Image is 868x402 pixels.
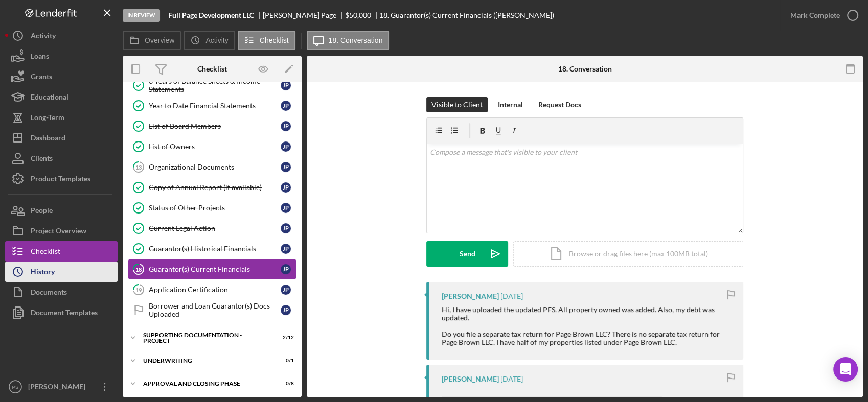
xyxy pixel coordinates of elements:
[442,375,499,383] div: [PERSON_NAME]
[197,65,227,73] div: Checklist
[123,9,160,22] div: In Review
[833,357,858,382] div: Open Intercom Messenger
[5,46,118,66] button: Loans
[5,107,118,128] a: Long-Term
[5,200,118,221] a: People
[128,116,296,136] a: List of Board MembersJP
[31,148,53,171] div: Clients
[128,279,296,300] a: 19Application CertificationJP
[31,302,98,325] div: Document Templates
[31,46,49,69] div: Loans
[5,87,118,107] a: Educational
[5,148,118,169] button: Clients
[460,241,475,267] div: Send
[205,36,228,44] label: Activity
[31,26,56,49] div: Activity
[5,262,118,282] button: History
[493,97,528,112] button: Internal
[31,262,55,285] div: History
[149,286,281,294] div: Application Certification
[149,204,281,212] div: Status of Other Projects
[5,282,118,302] button: Documents
[281,285,291,295] div: J P
[533,97,586,112] button: Request Docs
[135,163,142,170] tspan: 13
[5,241,118,262] button: Checklist
[281,244,291,254] div: J P
[31,241,60,264] div: Checklist
[5,66,118,87] button: Grants
[149,163,281,171] div: Organizational Documents
[12,384,19,390] text: PS
[307,31,390,50] button: 18. Conversation
[128,157,296,177] a: 13Organizational DocumentsJP
[281,264,291,274] div: J P
[31,200,53,223] div: People
[238,31,295,50] button: Checklist
[149,245,281,253] div: Guarantor(s) Historical Financials
[281,162,291,172] div: J P
[149,302,281,318] div: Borrower and Loan Guarantor(s) Docs Uploaded
[149,77,281,93] div: 3 Years of Balance Sheets & Income Statements
[5,221,118,241] button: Project Overview
[281,223,291,233] div: J P
[276,381,294,387] div: 0 / 8
[790,5,840,26] div: Mark Complete
[780,5,863,26] button: Mark Complete
[168,11,254,19] b: Full Page Development LLC
[128,198,296,218] a: Status of Other ProjectsJP
[5,302,118,323] button: Document Templates
[558,65,612,73] div: 18. Conversation
[149,183,281,192] div: Copy of Annual Report (if available)
[135,266,142,272] tspan: 18
[128,239,296,259] a: Guarantor(s) Historical FinancialsJP
[431,97,483,112] div: Visible to Client
[260,36,289,44] label: Checklist
[345,11,371,19] div: $50,000
[5,376,118,397] button: PS[PERSON_NAME]
[442,305,733,346] div: Hi, I have uploaded the updated PFS. All property owned was added. Also, my debt was updated. Do ...
[276,335,294,341] div: 2 / 12
[5,128,118,148] button: Dashboard
[281,101,291,111] div: J P
[128,136,296,157] a: List of OwnersJP
[31,221,86,244] div: Project Overview
[500,375,523,383] time: 2025-09-05 07:46
[31,128,65,151] div: Dashboard
[5,26,118,46] button: Activity
[281,203,291,213] div: J P
[276,358,294,364] div: 0 / 1
[442,292,499,300] div: [PERSON_NAME]
[135,286,142,293] tspan: 19
[500,292,523,300] time: 2025-09-05 07:52
[31,282,67,305] div: Documents
[426,97,488,112] button: Visible to Client
[149,224,281,232] div: Current Legal Action
[329,36,383,44] label: 18. Conversation
[426,241,508,267] button: Send
[149,265,281,273] div: Guarantor(s) Current Financials
[128,218,296,239] a: Current Legal ActionJP
[5,169,118,189] a: Product Templates
[123,31,181,50] button: Overview
[128,75,296,96] a: 3 Years of Balance Sheets & Income StatementsJP
[128,177,296,198] a: Copy of Annual Report (if available)JP
[281,121,291,131] div: J P
[145,36,174,44] label: Overview
[31,107,64,130] div: Long-Term
[498,97,523,112] div: Internal
[143,332,268,344] div: Supporting Documentation - Project
[143,358,268,364] div: Underwriting
[149,102,281,110] div: Year to Date Financial Statements
[31,169,90,192] div: Product Templates
[149,143,281,151] div: List of Owners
